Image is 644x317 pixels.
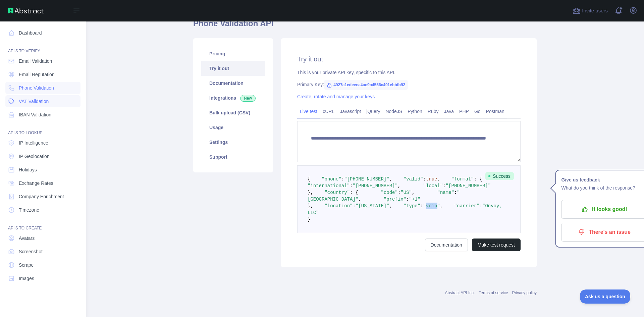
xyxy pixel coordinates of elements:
a: Email Validation [5,55,80,67]
a: Settings [201,135,265,150]
a: cURL [320,106,337,117]
span: "[PHONE_NUMBER]" [344,176,389,182]
div: Primary Key: [297,81,521,88]
a: Documentation [425,239,468,251]
span: , [440,203,443,209]
span: : [341,176,344,182]
a: Try it out [201,61,265,76]
span: "US" [400,190,412,195]
span: : [480,203,482,209]
a: Phone Validation [5,82,80,94]
img: Abstract API [8,8,44,13]
span: Images [19,275,34,282]
span: Email Validation [19,58,52,64]
a: IP Intelligence [5,137,80,149]
span: true [426,176,437,182]
a: Postman [483,106,507,117]
a: jQuery [364,106,383,117]
div: API'S TO LOOKUP [5,122,80,136]
a: Privacy policy [512,290,537,295]
a: Holidays [5,164,80,176]
a: Avatars [5,232,80,244]
span: "type" [404,203,420,209]
a: Go [472,106,483,117]
span: : [353,203,355,209]
span: Exchange Rates [19,180,53,187]
a: Timezone [5,204,80,216]
a: Live test [297,106,320,117]
h2: Try it out [297,54,521,64]
span: IBAN Validation [19,111,51,118]
span: Email Reputation [19,71,55,78]
a: Terms of service [479,290,508,295]
span: : [420,203,423,209]
span: "[US_STATE]" [356,203,389,209]
span: } [308,217,310,222]
span: "local" [423,183,443,189]
span: "country" [324,190,350,195]
span: "valid" [404,176,423,182]
span: , [437,176,440,182]
span: "carrier" [454,203,480,209]
span: Avatars [19,235,35,242]
span: New [240,95,256,102]
span: IP Intelligence [19,140,48,146]
span: : [454,190,457,195]
span: : { [474,176,482,182]
span: : [423,176,426,182]
a: Abstract API Inc. [445,290,475,295]
span: { [308,176,310,182]
span: }, [308,203,313,209]
span: VAT Validation [19,98,49,105]
a: Ruby [425,106,441,117]
span: Screenshot [19,248,43,255]
a: Company Enrichment [5,191,80,203]
span: , [389,176,392,182]
a: IP Geolocation [5,150,80,162]
div: This is your private API key, specific to this API. [297,69,521,76]
a: Dashboard [5,27,80,39]
span: IP Geolocation [19,153,50,160]
a: IBAN Validation [5,109,80,121]
span: , [358,197,361,202]
a: VAT Validation [5,95,80,107]
span: "phone" [322,176,341,182]
span: Company Enrichment [19,193,64,200]
a: Javascript [337,106,364,117]
span: "format" [451,176,474,182]
a: Usage [201,120,265,135]
span: 4927a1edeeea4ac9b4556c491ebbfb92 [324,80,408,90]
a: Create, rotate and manage your keys [297,94,375,99]
span: "+1" [409,197,420,202]
a: Images [5,272,80,284]
span: , [412,190,415,195]
a: Scrape [5,259,80,271]
span: , [398,183,400,189]
span: "international" [308,183,350,189]
span: Holidays [19,166,37,173]
a: Support [201,150,265,164]
a: Python [405,106,425,117]
span: }, [308,190,313,195]
span: Invite users [582,7,608,15]
span: "code" [381,190,397,195]
a: Exchange Rates [5,177,80,189]
div: API'S TO VERIFY [5,40,80,54]
span: Scrape [19,262,34,268]
a: Documentation [201,76,265,91]
a: Email Reputation [5,68,80,81]
a: Integrations New [201,91,265,105]
a: Java [441,106,457,117]
span: , [389,203,392,209]
h1: Phone Validation API [193,18,537,34]
iframe: Toggle Customer Support [580,289,631,304]
span: Timezone [19,207,39,213]
span: : [406,197,409,202]
span: : [398,190,400,195]
button: Make test request [472,239,521,251]
span: : { [350,190,358,195]
span: Phone Validation [19,85,54,91]
span: "voip" [423,203,440,209]
div: API'S TO CREATE [5,217,80,231]
span: "name" [437,190,454,195]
